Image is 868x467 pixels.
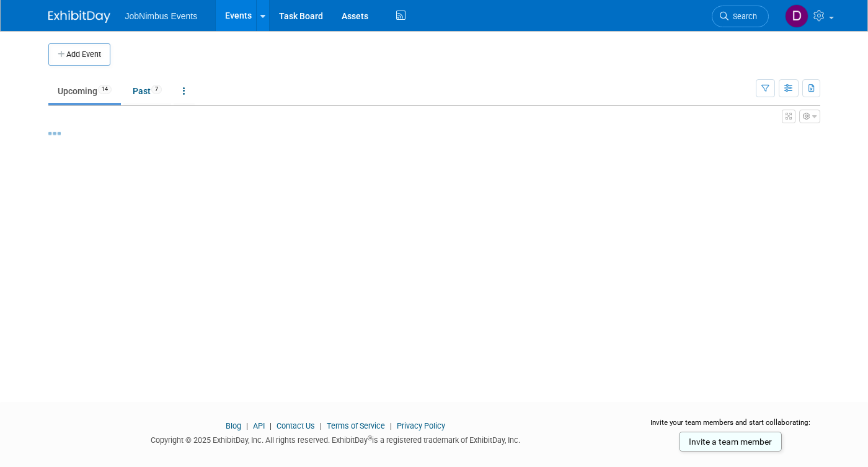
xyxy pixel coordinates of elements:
[387,421,395,430] span: |
[785,4,808,28] img: Deni Blair
[48,132,61,135] img: loading...
[679,432,782,452] a: Invite a team member
[243,421,251,430] span: |
[48,79,121,103] a: Upcoming14
[277,421,315,430] a: Contact Us
[253,421,265,430] a: API
[98,85,112,94] span: 14
[317,421,325,430] span: |
[48,11,110,23] img: ExhibitDay
[48,43,110,66] button: Add Event
[368,435,372,442] sup: ®
[48,432,622,446] div: Copyright © 2025 ExhibitDay, Inc. All rights reserved. ExhibitDay is a registered trademark of Ex...
[712,6,769,27] a: Search
[397,421,445,430] a: Privacy Policy
[641,417,820,436] div: Invite your team members and start collaborating:
[226,421,241,430] a: Blog
[267,421,275,430] span: |
[151,85,162,94] span: 7
[728,12,757,21] span: Search
[125,11,198,21] span: JobNimbus Events
[327,421,385,430] a: Terms of Service
[123,79,171,103] a: Past7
